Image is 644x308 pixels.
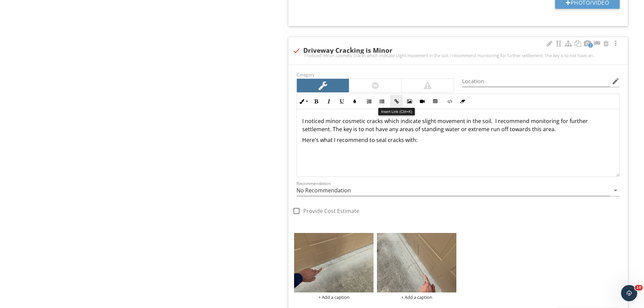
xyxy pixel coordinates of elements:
button: Unordered List [376,95,388,108]
div: + Add a caption [377,294,456,300]
img: data [294,233,374,292]
img: data [377,233,456,292]
iframe: Intercom live chat [621,285,637,301]
button: Colors [348,95,361,108]
div: Insert Link (Ctrl+K) [378,108,415,115]
button: Underline (Ctrl+U) [335,95,348,108]
p: I noticed minor cosmetic cracks which indicate slight movement in the soil. I recommend monitorin... [302,117,614,133]
div: I noticed minor cosmetic cracks which indicate slight movement in the soil. I recommend monitorin... [292,53,624,58]
p: Here's what I recommend to seal cracks with: [302,136,614,144]
button: Inline Style [297,95,310,108]
button: Ordered List [363,95,376,108]
span: 10 [635,285,643,290]
input: Location [462,76,610,87]
button: Code View [443,95,456,108]
input: Recommendation [296,185,610,196]
button: Italic (Ctrl+I) [323,95,335,108]
span: 2 [588,43,593,48]
label: Category [296,72,314,78]
i: arrow_drop_down [612,186,620,194]
label: Provide Cost Estimate [303,208,359,214]
div: + Add a caption [294,294,374,300]
i: edit [612,77,620,85]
